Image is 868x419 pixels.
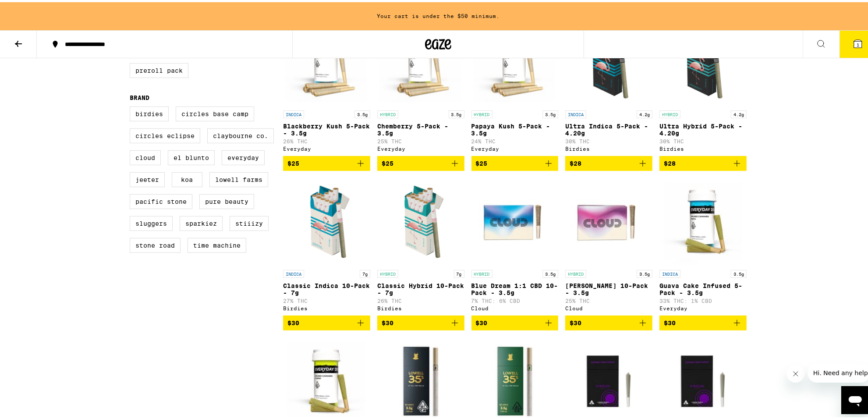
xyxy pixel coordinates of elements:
[471,121,559,135] p: Papaya Kush 5-Pack - 3.5g
[857,40,859,45] span: 1
[565,144,652,149] div: Birdies
[209,170,268,185] label: Lowell Farms
[283,108,304,116] p: INDICA
[199,192,254,207] label: Pure Beauty
[659,176,747,263] img: Everyday - Guava Cake Infused 5-Pack - 3.5g
[449,108,464,116] p: 3.5g
[542,268,558,276] p: 3.5g
[471,136,559,142] p: 24% THC
[180,214,223,229] label: Sparkiez
[283,144,370,149] div: Everyday
[471,296,559,302] p: 7% THC: 6% CBD
[130,236,181,251] label: Stone Road
[565,176,652,313] a: Open page for Runtz 10-Pack - 3.5g from Cloud
[476,317,488,324] span: $30
[659,16,747,104] img: Birdies - Ultra Hybrid 5-Pack - 4.20g
[188,236,246,251] label: Time Machine
[471,268,492,276] p: HYBRID
[130,104,169,119] label: Birdies
[283,136,370,142] p: 26% THC
[283,313,370,328] button: Add to bag
[377,303,464,309] div: Birdies
[659,154,747,169] button: Add to bag
[659,303,747,309] div: Everyday
[471,313,559,328] button: Add to bag
[287,158,299,165] span: $25
[283,303,370,309] div: Birdies
[471,154,559,169] button: Add to bag
[172,170,202,185] label: Koa
[565,268,586,276] p: HYBRID
[130,61,188,76] label: Preroll Pack
[283,16,370,154] a: Open page for Blackberry Kush 5-Pack - 3.5g from Everyday
[565,16,652,154] a: Open page for Ultra Indica 5-Pack - 4.20g from Birdies
[659,280,747,294] p: Guava Cake Infused 5-Pack - 3.5g
[283,121,370,135] p: Blackberry Kush 5-Pack - 3.5g
[471,16,559,154] a: Open page for Papaya Kush 5-Pack - 3.5g from Everyday
[377,313,464,328] button: Add to bag
[637,108,652,116] p: 4.2g
[565,108,586,116] p: INDICA
[659,144,747,149] div: Birdies
[168,148,215,163] label: El Blunto
[787,363,804,380] iframe: Close message
[659,136,747,142] p: 30% THC
[377,144,464,149] div: Everyday
[454,268,464,276] p: 7g
[377,16,464,154] a: Open page for Chemberry 5-Pack - 3.5g from Everyday
[471,303,559,309] div: Cloud
[283,154,370,169] button: Add to bag
[731,108,747,116] p: 4.2g
[377,154,464,169] button: Add to bag
[377,280,464,294] p: Classic Hybrid 10-Pack - 7g
[659,121,747,135] p: Ultra Hybrid 5-Pack - 4.20g
[283,176,370,313] a: Open page for Classic Indica 10-Pack - 7g from Birdies
[659,108,680,116] p: HYBRID
[287,317,299,324] span: $30
[664,158,676,165] span: $28
[570,317,581,324] span: $30
[377,296,464,302] p: 26% THC
[377,16,464,104] img: Everyday - Chemberry 5-Pack - 3.5g
[476,158,488,165] span: $25
[377,121,464,135] p: Chemberry 5-Pack - 3.5g
[471,280,559,294] p: Blue Dream 1:1 CBD 10-Pack - 3.5g
[565,121,652,135] p: Ultra Indica 5-Pack - 4.20g
[283,176,370,263] img: Birdies - Classic Indica 10-Pack - 7g
[360,268,370,276] p: 7g
[130,170,165,185] label: Jeeter
[354,108,370,116] p: 3.5g
[659,313,747,328] button: Add to bag
[377,268,398,276] p: HYBRID
[471,176,559,313] a: Open page for Blue Dream 1:1 CBD 10-Pack - 3.5g from Cloud
[130,126,200,141] label: Circles Eclipse
[731,268,747,276] p: 3.5g
[659,268,680,276] p: INDICA
[565,280,652,294] p: [PERSON_NAME] 10-Pack - 3.5g
[283,296,370,302] p: 27% THC
[377,136,464,142] p: 25% THC
[377,108,398,116] p: HYBRID
[5,6,63,13] span: Hi. Need any help?
[176,104,254,119] label: Circles Base Camp
[565,176,652,263] img: Cloud - Runtz 10-Pack - 3.5g
[283,268,304,276] p: INDICA
[207,126,274,141] label: Claybourne Co.
[130,192,192,207] label: Pacific Stone
[565,16,652,104] img: Birdies - Ultra Indica 5-Pack - 4.20g
[565,154,652,169] button: Add to bag
[130,92,149,99] legend: Brand
[565,313,652,328] button: Add to bag
[471,108,492,116] p: HYBRID
[637,268,652,276] p: 3.5g
[471,176,559,263] img: Cloud - Blue Dream 1:1 CBD 10-Pack - 3.5g
[230,214,269,229] label: STIIIZY
[471,16,559,104] img: Everyday - Papaya Kush 5-Pack - 3.5g
[565,303,652,309] div: Cloud
[471,144,559,149] div: Everyday
[659,16,747,154] a: Open page for Ultra Hybrid 5-Pack - 4.20g from Birdies
[565,136,652,142] p: 30% THC
[377,176,464,263] img: Birdies - Classic Hybrid 10-Pack - 7g
[565,296,652,302] p: 25% THC
[283,280,370,294] p: Classic Indica 10-Pack - 7g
